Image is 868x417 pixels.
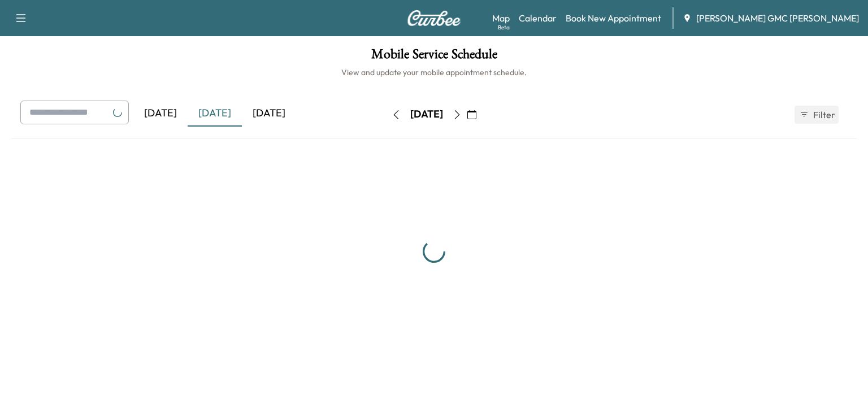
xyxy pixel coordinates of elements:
div: [DATE] [410,107,443,121]
div: [DATE] [188,101,242,127]
h1: Mobile Service Schedule [11,47,857,67]
div: Beta [498,23,510,32]
img: Curbee Logo [407,10,461,26]
div: [DATE] [133,101,188,127]
h6: View and update your mobile appointment schedule. [11,67,857,78]
a: Calendar [519,11,557,25]
button: Filter [795,106,839,124]
span: Filter [813,108,834,121]
a: Book New Appointment [566,11,661,25]
a: MapBeta [492,11,510,25]
span: [PERSON_NAME] GMC [PERSON_NAME] [696,11,859,25]
div: [DATE] [242,101,296,127]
